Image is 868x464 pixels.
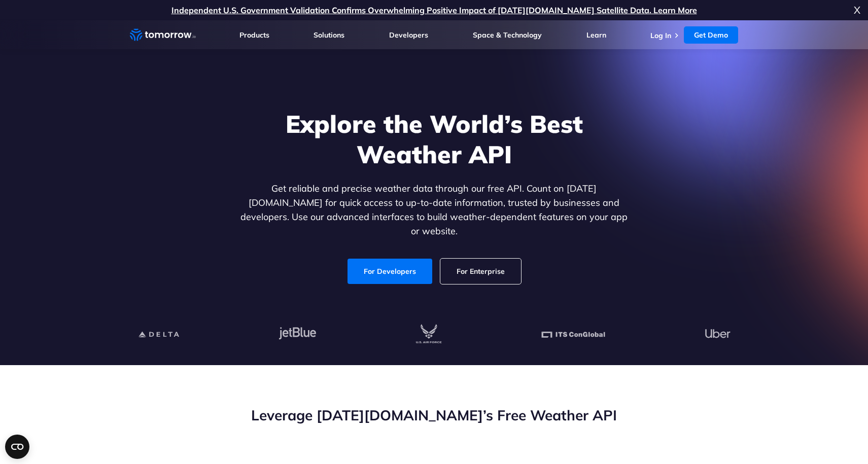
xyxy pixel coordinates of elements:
a: Get Demo [684,26,738,44]
h2: Leverage [DATE][DOMAIN_NAME]’s Free Weather API [130,406,739,425]
a: Home link [130,27,196,43]
p: Get reliable and precise weather data through our free API. Count on [DATE][DOMAIN_NAME] for quic... [238,182,630,238]
h1: Explore the World’s Best Weather API [238,109,630,169]
a: Products [239,30,269,40]
a: Developers [389,30,428,40]
a: Independent U.S. Government Validation Confirms Overwhelming Positive Impact of [DATE][DOMAIN_NAM... [171,5,697,15]
a: Solutions [314,30,344,40]
a: For Enterprise [440,259,521,284]
button: Open CMP widget [5,435,29,459]
a: Log In [650,31,671,40]
a: Learn [586,30,606,40]
a: For Developers [348,259,432,284]
a: Space & Technology [473,30,542,40]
